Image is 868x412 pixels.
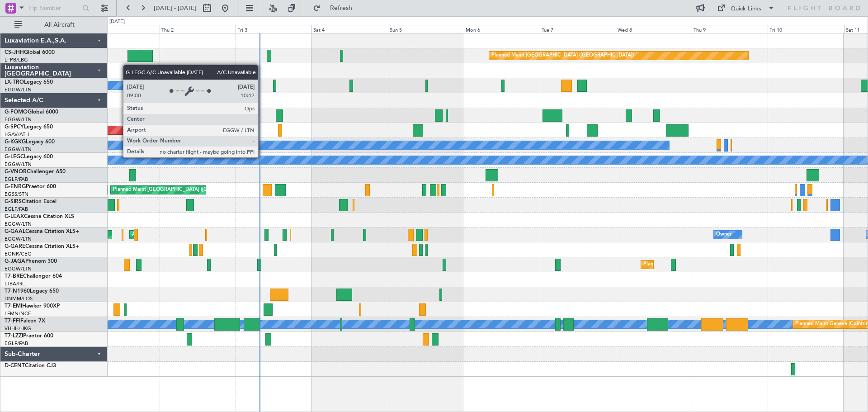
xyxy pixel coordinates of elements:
[5,340,28,347] a: EGLF/FAB
[5,289,30,294] span: T7-N1960
[731,5,761,14] div: Quick Links
[5,214,24,219] span: G-LEAX
[540,25,616,33] div: Tue 7
[5,124,53,130] a: G-SPCYLegacy 650
[5,57,28,63] a: LFPB/LBG
[5,333,23,339] span: T7-LZZI
[5,274,62,279] a: T7-BREChallenger 604
[716,228,731,242] div: Owner
[5,333,53,339] a: T7-LZZIPraetor 600
[5,199,57,204] a: G-SIRSCitation Excel
[5,184,26,189] span: G-ENRG
[5,139,55,145] a: G-KGKGLegacy 600
[768,25,844,33] div: Fri 10
[309,1,363,15] button: Refresh
[5,244,79,249] a: G-GARECessna Citation XLS+
[5,229,79,234] a: G-GAALCessna Citation XLS+
[5,303,60,309] a: T7-EMIHawker 900XP
[5,50,55,55] a: CS-JHHGlobal 6000
[5,191,28,198] a: EGSS/STN
[28,1,80,15] input: Trip Number
[5,80,24,85] span: LX-TRO
[5,251,32,257] a: EGNR/CEG
[5,244,25,249] span: G-GARE
[5,363,25,369] span: D-CENT
[5,295,33,302] a: DNMM/LOS
[464,25,540,33] div: Mon 6
[113,183,255,197] div: Planned Maint [GEOGRAPHIC_DATA] ([GEOGRAPHIC_DATA])
[5,280,25,287] a: LTBA/ISL
[5,259,25,264] span: G-JAGA
[5,199,22,204] span: G-SIRS
[5,161,32,168] a: EGGW/LTN
[10,18,98,32] button: All Aircraft
[84,25,160,33] div: Wed 1
[5,139,26,145] span: G-KGKG
[5,124,24,130] span: G-SPCY
[5,109,58,115] a: G-FOMOGlobal 6000
[5,80,53,85] a: LX-TROLegacy 650
[388,25,464,33] div: Sun 5
[616,25,692,33] div: Wed 8
[160,25,236,33] div: Thu 2
[5,116,32,123] a: EGGW/LTN
[109,18,125,26] div: [DATE]
[24,22,95,28] span: All Aircraft
[5,229,25,234] span: G-GAAL
[5,318,45,324] a: T7-FFIFalcon 7X
[5,303,22,309] span: T7-EMI
[5,274,23,279] span: T7-BRE
[643,258,786,271] div: Planned Maint [GEOGRAPHIC_DATA] ([GEOGRAPHIC_DATA])
[692,25,768,33] div: Thu 9
[5,259,57,264] a: G-JAGAPhenom 300
[5,50,24,55] span: CS-JHH
[491,49,634,62] div: Planned Maint [GEOGRAPHIC_DATA] ([GEOGRAPHIC_DATA])
[5,206,28,213] a: EGLF/FAB
[5,289,59,294] a: T7-N1960Legacy 650
[5,236,32,242] a: EGGW/LTN
[322,5,360,11] span: Refresh
[5,265,32,272] a: EGGW/LTN
[5,221,32,227] a: EGGW/LTN
[5,169,27,175] span: G-VNOR
[154,4,196,12] span: [DATE] - [DATE]
[5,154,24,160] span: G-LEGC
[5,214,74,219] a: G-LEAXCessna Citation XLS
[5,363,56,369] a: D-CENTCitation CJ3
[5,86,32,93] a: EGGW/LTN
[5,184,56,189] a: G-ENRGPraetor 600
[712,1,779,15] button: Quick Links
[5,176,28,183] a: EGLF/FAB
[311,25,387,33] div: Sat 4
[5,318,20,324] span: T7-FFI
[5,146,32,153] a: EGGW/LTN
[132,228,184,242] div: AOG Maint Dusseldorf
[236,25,311,33] div: Fri 3
[5,154,53,160] a: G-LEGCLegacy 600
[5,169,66,175] a: G-VNORChallenger 650
[5,131,29,138] a: LGAV/ATH
[5,109,28,115] span: G-FOMO
[5,310,31,317] a: LFMN/NCE
[5,325,31,332] a: VHHH/HKG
